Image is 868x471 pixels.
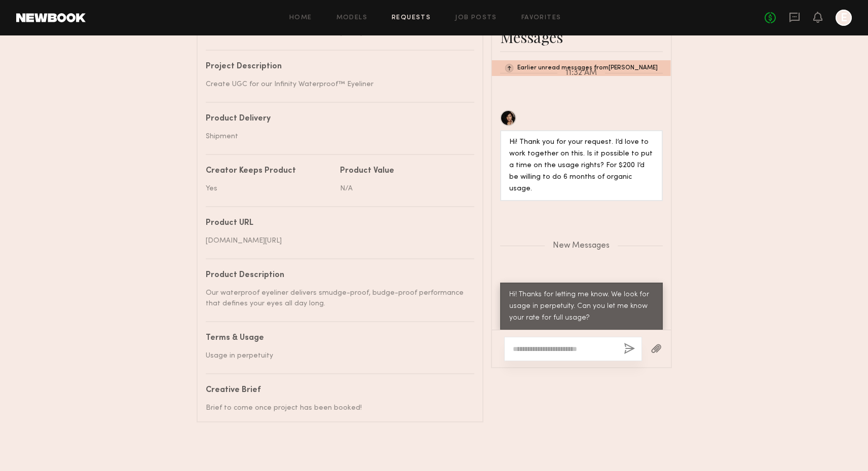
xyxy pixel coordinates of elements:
[206,350,467,361] div: Usage in perpetuity
[289,15,312,21] a: Home
[206,219,467,227] div: Product URL
[492,60,671,76] div: Earlier unread messages from [PERSON_NAME]
[206,79,467,90] div: Create UGC for our Infinity Waterproof™ Eyeliner
[206,115,467,123] div: Product Delivery
[206,271,467,280] div: Product Description
[336,15,367,21] a: Models
[509,137,654,195] div: Hi! Thank you for your request. I’d love to work together on this. Is it possible to put a time o...
[206,403,467,413] div: Brief to come once project has been booked!
[206,386,467,395] div: Creative Brief
[392,15,431,21] a: Requests
[553,242,610,250] span: New Messages
[206,131,467,142] div: Shipment
[340,183,467,194] div: N/A
[509,289,654,324] div: Hi! Thanks for letting me know. We look for usage in perpetuity. Can you let me know your rate fo...
[206,183,332,194] div: Yes
[206,334,467,342] div: Terms & Usage
[206,63,467,71] div: Project Description
[206,288,467,309] div: Our waterproof eyeliner delivers smudge-proof, budge-proof performance that defines your eyes all...
[500,27,663,47] div: Messages
[206,167,332,175] div: Creator Keeps Product
[565,69,597,77] span: 11:32 AM
[206,235,467,246] div: [DOMAIN_NAME][URL]
[340,167,467,175] div: Product Value
[521,15,561,21] a: Favorites
[836,10,852,26] a: E
[455,15,497,21] a: Job Posts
